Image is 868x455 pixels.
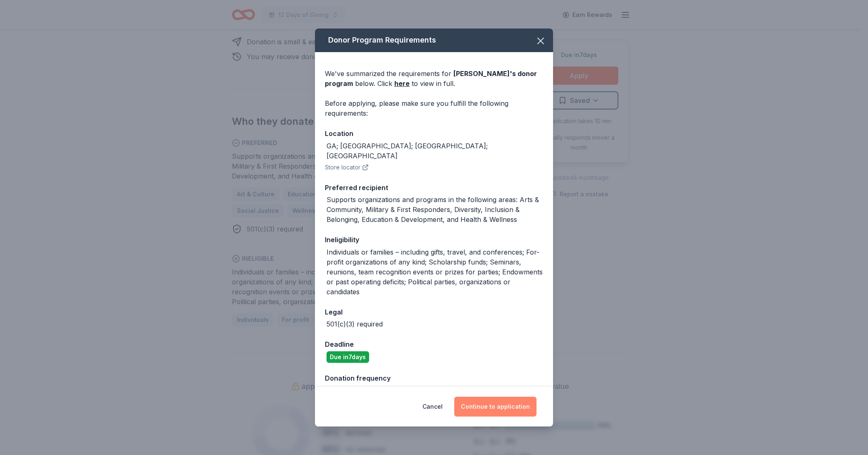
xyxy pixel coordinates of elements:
[422,397,443,417] button: Cancel
[315,29,553,52] div: Donor Program Requirements
[327,319,383,329] div: 501(c)(3) required
[327,141,543,161] div: GA; [GEOGRAPHIC_DATA]; [GEOGRAPHIC_DATA]; [GEOGRAPHIC_DATA]
[325,339,543,350] div: Deadline
[325,98,543,118] div: Before applying, please make sure you fulfill the following requirements:
[325,234,543,245] div: Ineligibility
[327,351,369,363] div: Due in 7 days
[325,373,543,384] div: Donation frequency
[327,386,455,395] div: You can get a donation every 12 months.
[454,397,537,417] button: Continue to application
[327,195,543,224] div: Supports organizations and programs in the following areas: Arts & Community, Military & First Re...
[394,79,410,88] a: here
[327,247,543,297] div: Individuals or families – including gifts, travel, and conferences; For-profit organizations of a...
[325,128,543,139] div: Location
[325,162,369,172] button: Store locator
[325,69,543,88] div: We've summarized the requirements for below. Click to view in full.
[325,182,543,193] div: Preferred recipient
[325,307,543,317] div: Legal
